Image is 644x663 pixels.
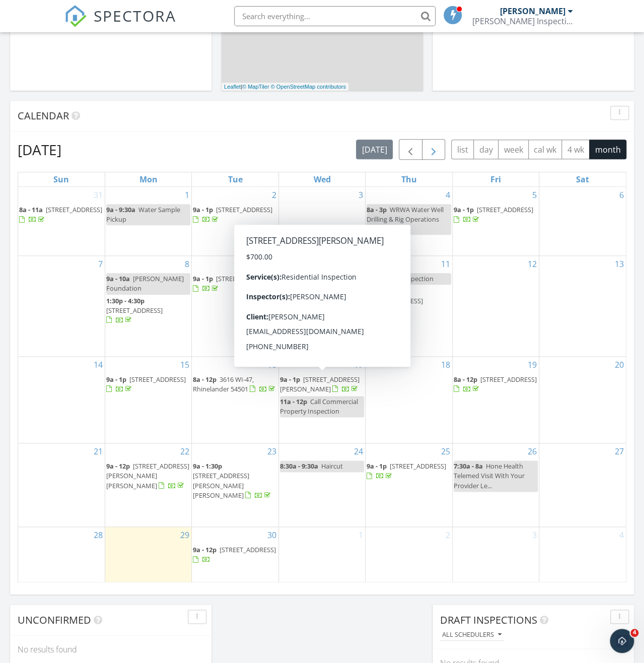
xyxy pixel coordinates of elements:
button: Previous month [399,139,422,160]
a: Go to September 8, 2025 [183,256,191,272]
td: Go to September 24, 2025 [278,443,365,527]
td: Go to September 1, 2025 [105,187,191,256]
td: Go to September 20, 2025 [539,356,626,443]
a: Go to September 25, 2025 [439,443,452,459]
span: Water Sample Pickup [106,205,180,224]
a: Go to September 28, 2025 [92,527,105,543]
td: Go to September 9, 2025 [192,256,278,356]
a: 9a - 12p [STREET_ADDRESS][PERSON_NAME][PERSON_NAME] [106,460,190,492]
span: [STREET_ADDRESS] [216,274,272,283]
td: Go to September 27, 2025 [539,443,626,527]
td: Go to September 17, 2025 [278,356,365,443]
span: 9a - 12p [193,545,217,554]
span: [STREET_ADDRESS][PERSON_NAME][PERSON_NAME] [193,471,249,499]
a: Go to September 2, 2025 [270,187,278,203]
a: Go to September 21, 2025 [92,443,105,459]
a: 8a - 11a [STREET_ADDRESS] [19,204,104,226]
a: Go to September 11, 2025 [439,256,452,272]
span: 8a - 12p [193,375,217,384]
td: Go to September 16, 2025 [192,356,278,443]
a: Sunday [51,172,71,186]
td: Go to September 5, 2025 [452,187,539,256]
td: Go to September 15, 2025 [105,356,191,443]
a: SPECTORA [64,14,176,35]
span: SPECTORA [94,5,176,26]
iframe: Intercom live chat [610,629,634,653]
a: Go to September 5, 2025 [530,187,539,203]
a: Go to September 26, 2025 [526,443,539,459]
span: Haircut [321,461,343,471]
td: Go to September 22, 2025 [105,443,191,527]
a: 9a - 12p [STREET_ADDRESS] [193,545,276,564]
td: Go to September 12, 2025 [452,256,539,356]
div: All schedulers [442,631,502,638]
td: Go to August 31, 2025 [18,187,105,256]
div: | [222,83,348,91]
a: Go to September 19, 2025 [526,357,539,373]
td: Go to September 23, 2025 [192,443,278,527]
td: Go to September 30, 2025 [192,526,278,582]
td: Go to September 29, 2025 [105,526,191,582]
a: 9a - 1p [STREET_ADDRESS] [454,204,538,226]
a: 9a - 1:30p [STREET_ADDRESS][PERSON_NAME][PERSON_NAME] [193,460,277,502]
a: Go to October 2, 2025 [444,527,452,543]
span: [STREET_ADDRESS] [106,306,163,315]
span: 8a - 12p [454,375,477,384]
a: Thursday [399,172,418,186]
a: Leaflet [224,84,241,90]
span: 9a - 1p [280,375,300,384]
td: Go to September 7, 2025 [18,256,105,356]
a: 9a - 1p [STREET_ADDRESS] [193,273,277,295]
a: Go to September 20, 2025 [613,357,626,373]
a: Go to September 24, 2025 [352,443,365,459]
a: 9a - 1:30p [STREET_ADDRESS][PERSON_NAME][PERSON_NAME] [193,461,272,500]
a: Go to September 23, 2025 [265,443,278,459]
button: All schedulers [440,628,504,641]
span: NLI Inspection [390,274,434,283]
a: Go to September 17, 2025 [352,357,365,373]
span: 9a - 10a [106,274,130,283]
span: [STREET_ADDRESS][PERSON_NAME] [280,375,360,393]
a: Go to September 10, 2025 [352,256,365,272]
a: Go to August 31, 2025 [92,187,105,203]
td: Go to September 28, 2025 [18,526,105,582]
a: Go to September 6, 2025 [617,187,626,203]
a: 9a - 1p [STREET_ADDRESS] [193,205,272,224]
div: No results found [10,635,211,662]
td: Go to October 2, 2025 [366,526,452,582]
a: 9a - 11:30a [STREET_ADDRESS] [367,286,423,314]
td: Go to September 2, 2025 [192,187,278,256]
a: 9a - 1p [STREET_ADDRESS] [454,205,533,224]
div: Brewer Inspection Services LLC [472,16,573,26]
a: Go to September 16, 2025 [265,357,278,373]
a: 9a - 1p [STREET_ADDRESS] [367,461,446,480]
span: 4 [630,629,638,637]
span: 9a - 1p [367,461,387,471]
span: 9a - 9:30a [106,205,135,214]
a: Go to September 7, 2025 [96,256,105,272]
h2: [DATE] [18,140,61,160]
span: 8a - 9a [367,274,387,283]
a: Friday [488,172,503,186]
a: 8a - 12p [STREET_ADDRESS] [454,375,537,393]
a: 8a - 12p [STREET_ADDRESS] [454,374,538,395]
span: 9a - 1p [106,375,126,384]
button: 4 wk [561,140,590,159]
a: 9a - 1p [STREET_ADDRESS] [106,375,186,393]
a: 8a - 12p 3616 WI-47, Rhinelander 54501 [193,374,277,395]
a: 9a - 1p [STREET_ADDRESS] [193,204,277,226]
td: Go to September 10, 2025 [278,256,365,356]
span: 8a - 3p [367,205,387,214]
a: Go to September 1, 2025 [183,187,191,203]
span: Calendar [18,109,69,122]
span: [PERSON_NAME] Foundation [106,274,184,293]
a: Go to September 9, 2025 [270,256,278,272]
a: © MapTiler [242,84,269,90]
span: 9a - 1p [193,205,213,214]
span: 9a - 1p [454,205,474,214]
td: Go to October 1, 2025 [278,526,365,582]
a: Go to October 1, 2025 [356,527,365,543]
span: 9a - 11:30a [367,286,399,295]
span: 11a - 12p [280,397,307,406]
td: Go to October 3, 2025 [452,526,539,582]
